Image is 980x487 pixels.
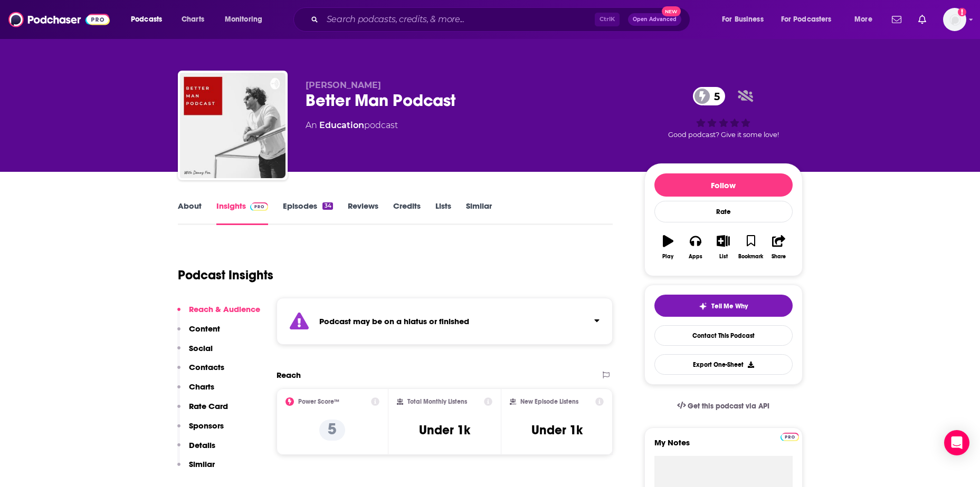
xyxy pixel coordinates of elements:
[662,254,673,260] div: Play
[688,402,769,411] span: Get this podcast via API
[888,11,906,28] a: Show notifications dropdown
[595,13,620,26] span: Ctrl K
[654,354,793,375] button: Export One-Sheet
[306,119,398,132] div: An podcast
[189,362,224,372] p: Contacts
[189,459,215,469] p: Similar
[847,11,886,28] button: open menu
[177,304,260,324] button: Reach & Audience
[322,202,332,210] div: 34
[216,201,269,225] a: InsightsPodchaser Pro
[177,440,215,460] button: Details
[943,8,966,31] img: User Profile
[668,131,779,139] span: Good podcast? Give it some love!
[943,8,966,31] button: Show profile menu
[531,422,583,438] h3: Under 1k
[250,202,269,211] img: Podchaser Pro
[943,8,966,31] span: Logged in as KSteele
[693,87,725,105] a: 5
[689,254,702,260] div: Apps
[781,433,799,441] img: Podchaser Pro
[177,324,220,343] button: Content
[177,459,215,479] button: Similar
[189,382,214,392] p: Charts
[177,421,224,440] button: Sponsors
[189,324,220,334] p: Content
[435,201,451,225] a: Lists
[319,120,364,130] a: Education
[781,431,799,441] a: Pro website
[737,228,765,266] button: Bookmark
[322,11,595,28] input: Search podcasts, credits, & more...
[217,11,276,28] button: open menu
[178,201,202,225] a: About
[283,201,332,225] a: Episodes34
[715,11,777,28] button: open menu
[419,422,470,438] h3: Under 1k
[711,302,748,310] span: Tell Me Why
[654,295,793,317] button: tell me why sparkleTell Me Why
[180,73,286,178] img: Better Man Podcast
[719,254,728,260] div: List
[189,401,228,411] p: Rate Card
[189,304,260,314] p: Reach & Audience
[8,9,110,30] img: Podchaser - Follow, Share and Rate Podcasts
[306,80,381,90] span: [PERSON_NAME]
[123,11,176,28] button: open menu
[699,302,707,310] img: tell me why sparkle
[131,12,162,27] span: Podcasts
[709,228,737,266] button: List
[177,362,224,382] button: Contacts
[654,325,793,346] a: Contact This Podcast
[765,228,792,266] button: Share
[319,316,469,326] strong: Podcast may be on a hiatus or finished
[277,298,613,345] section: Click to expand status details
[182,12,204,27] span: Charts
[654,228,682,266] button: Play
[633,17,677,22] span: Open Advanced
[854,12,872,27] span: More
[654,437,793,456] label: My Notes
[774,11,847,28] button: open menu
[303,7,700,32] div: Search podcasts, credits, & more...
[177,343,213,363] button: Social
[781,12,832,27] span: For Podcasters
[738,254,763,260] div: Bookmark
[944,430,969,455] div: Open Intercom Messenger
[175,11,211,28] a: Charts
[466,201,492,225] a: Similar
[520,398,578,405] h2: New Episode Listens
[654,201,793,222] div: Rate
[407,398,467,405] h2: Total Monthly Listens
[662,6,681,16] span: New
[189,440,215,450] p: Details
[682,228,709,266] button: Apps
[178,267,273,283] h1: Podcast Insights
[722,12,764,27] span: For Business
[319,420,345,441] p: 5
[393,201,421,225] a: Credits
[669,393,778,419] a: Get this podcast via API
[177,401,228,421] button: Rate Card
[277,370,301,380] h2: Reach
[772,254,786,260] div: Share
[703,87,725,105] span: 5
[298,398,339,405] h2: Power Score™
[958,8,966,16] svg: Add a profile image
[654,173,793,197] button: Follow
[225,12,262,27] span: Monitoring
[914,11,930,28] a: Show notifications dropdown
[189,343,213,353] p: Social
[628,13,681,26] button: Open AdvancedNew
[644,80,803,145] div: 5Good podcast? Give it some love!
[177,382,214,401] button: Charts
[348,201,378,225] a: Reviews
[189,421,224,431] p: Sponsors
